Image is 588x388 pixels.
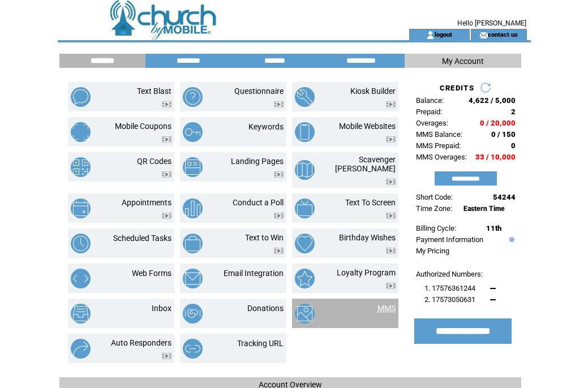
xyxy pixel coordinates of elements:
[416,224,456,232] span: Billing Cycle:
[274,248,284,254] img: video.png
[113,234,171,243] a: Scheduled Tasks
[491,130,516,139] span: 0 / 150
[426,31,435,40] img: account_icon.gif
[295,269,315,288] img: loyalty-program.png
[350,87,396,96] a: Kiosk Builder
[274,101,284,107] img: video.png
[295,234,315,253] img: birthday-wishes.png
[480,119,516,127] span: 0 / 20,000
[345,198,396,207] a: Text To Screen
[416,193,453,201] span: Short Code:
[435,31,452,38] a: logout
[386,283,396,289] img: video.png
[274,213,284,219] img: video.png
[416,107,442,116] span: Prepaid:
[233,198,284,207] a: Conduct a Poll
[386,179,396,185] img: video.png
[183,157,203,177] img: landing-pages.png
[248,122,284,131] a: Keywords
[137,157,171,166] a: QR Codes
[511,141,516,150] span: 0
[71,122,91,142] img: mobile-coupons.png
[162,171,171,178] img: video.png
[234,87,284,96] a: Questionnaire
[245,233,284,242] a: Text to Win
[183,234,203,253] img: text-to-win.png
[162,136,171,143] img: video.png
[488,31,518,38] a: contact us
[183,304,203,324] img: donations.png
[416,247,449,255] a: My Pricing
[274,171,284,178] img: video.png
[71,269,91,288] img: web-forms.png
[132,269,171,278] a: Web Forms
[122,198,171,207] a: Appointments
[162,213,171,219] img: video.png
[111,338,171,347] a: Auto Responders
[386,136,396,143] img: video.png
[337,268,396,277] a: Loyalty Program
[152,304,171,313] a: Inbox
[71,234,91,253] img: scheduled-tasks.png
[231,157,284,166] a: Landing Pages
[295,160,315,180] img: scavenger-hunt.png
[463,205,505,213] span: Eastern Time
[295,122,315,142] img: mobile-websites.png
[424,284,475,292] span: 1. 17576361244
[339,122,396,131] a: Mobile Websites
[162,353,171,359] img: video.png
[416,96,444,105] span: Balance:
[493,193,516,201] span: 54244
[115,122,171,131] a: Mobile Coupons
[295,199,315,218] img: text-to-screen.png
[511,107,516,116] span: 2
[335,155,396,173] a: Scavenger [PERSON_NAME]
[183,87,203,107] img: questionnaire.png
[224,269,284,278] a: Email Integration
[416,119,448,127] span: Overages:
[416,130,462,139] span: MMS Balance:
[416,153,467,161] span: MMS Overages:
[377,304,396,313] a: MMS
[237,339,284,348] a: Tracking URL
[183,339,203,359] img: tracking-url.png
[71,339,91,359] img: auto-responders.png
[183,199,203,218] img: conduct-a-poll.png
[442,57,484,66] span: My Account
[183,122,203,142] img: keywords.png
[183,269,203,288] img: email-integration.png
[507,237,514,242] img: help.gif
[416,270,483,278] span: Authorized Numbers:
[386,101,396,107] img: video.png
[339,233,396,242] a: Birthday Wishes
[424,295,475,304] span: 2. 17573050631
[386,248,396,254] img: video.png
[162,101,171,107] img: video.png
[416,235,483,244] a: Payment Information
[475,153,516,161] span: 33 / 10,000
[457,19,526,27] span: Hello [PERSON_NAME]
[247,304,284,313] a: Donations
[295,304,315,324] img: mms.png
[479,31,488,40] img: contact_us_icon.gif
[486,224,501,232] span: 11th
[416,204,452,213] span: Time Zone:
[469,96,516,105] span: 4,622 / 5,000
[71,199,91,218] img: appointments.png
[71,304,91,324] img: inbox.png
[71,87,91,107] img: text-blast.png
[416,141,461,150] span: MMS Prepaid:
[137,87,171,96] a: Text Blast
[440,84,474,92] span: CREDITS
[386,213,396,219] img: video.png
[71,157,91,177] img: qr-codes.png
[295,87,315,107] img: kiosk-builder.png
